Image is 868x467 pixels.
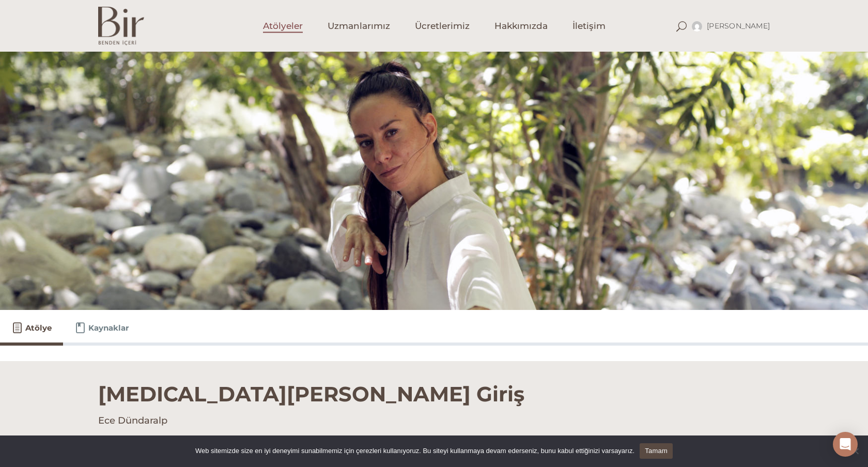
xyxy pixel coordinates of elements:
h1: [MEDICAL_DATA][PERSON_NAME] Giriş [98,361,770,407]
span: Hakkımızda [494,20,548,32]
span: Atölyeler [263,20,303,32]
div: Open Intercom Messenger [833,432,858,457]
span: Web sitemizde size en iyi deneyimi sunabilmemiz için çerezleri kullanıyoruz. Bu siteyi kullanmaya... [195,446,634,456]
span: Atölye [25,322,52,334]
span: [PERSON_NAME] [707,21,770,30]
a: Tamam [640,443,673,459]
span: Ücretlerimiz [415,20,470,32]
span: Uzmanlarımız [328,20,390,32]
span: İletişim [572,20,606,32]
h4: Ece Dündaralp [98,414,770,427]
span: Kaynaklar [88,322,129,334]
